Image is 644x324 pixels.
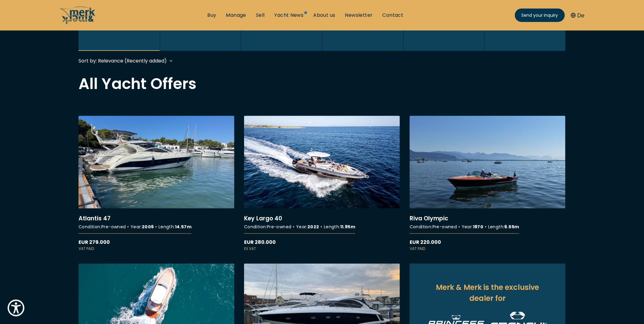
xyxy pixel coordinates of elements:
a: Sell [256,12,265,19]
a: / [59,19,96,26]
button: De [571,11,585,20]
a: About us [313,12,335,19]
a: Newsletter [345,12,373,19]
div: Sort by: Relevance (Recently added) [79,57,167,65]
a: Manage [226,12,246,19]
span: Send your inquiry [522,12,558,19]
a: Buy [207,12,216,19]
a: Contact [383,12,404,19]
a: More details aboutKey Largo 40 [244,116,400,251]
a: More details aboutRiva Olympic [410,116,565,251]
a: Send your inquiry [515,9,565,22]
h2: All Yacht Offers [79,76,565,91]
h2: Merk & Merk is the exclusive dealer for [428,282,547,304]
a: More details aboutAtlantis 47 [79,116,234,251]
button: Show Accessibility Preferences [6,298,26,318]
a: Yacht News [275,12,304,19]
